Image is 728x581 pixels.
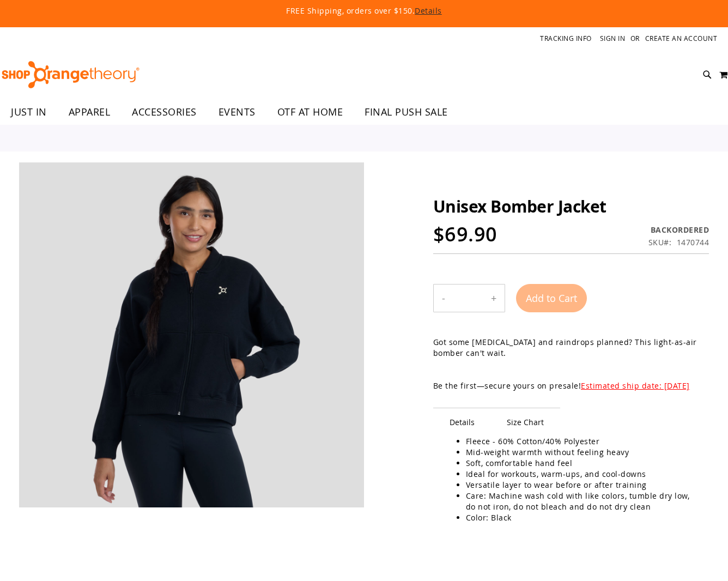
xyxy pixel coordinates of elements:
[648,225,709,235] div: Availability
[466,447,698,458] li: Mid-weight warmth without feeling heavy
[483,285,505,312] button: Increase product quantity
[433,337,709,359] p: Got some [MEDICAL_DATA] and raindrops planned? This light-as-air bomber can't wait.
[219,100,256,124] span: EVENTS
[19,162,364,507] img: main product photo
[581,380,690,391] span: Estimated ship date: [DATE]
[490,408,560,436] span: Size Chart
[600,34,626,43] a: Sign In
[132,100,197,124] span: ACCESSORIES
[433,380,709,391] p: Be the first—secure yours on presale!
[453,285,483,311] input: Product quantity
[433,221,498,247] span: $69.90
[41,5,687,16] p: FREE Shipping, orders over $150.
[648,237,672,247] strong: SKU
[466,469,698,480] li: Ideal for workouts, warm-ups, and cool-downs
[11,100,47,124] span: JUST IN
[266,100,354,125] a: OTF AT HOME
[466,512,698,523] li: Color: Black
[365,100,448,124] span: FINAL PUSH SALE
[433,408,491,436] span: Details
[354,100,459,125] a: FINAL PUSH SALE
[540,34,592,43] a: Tracking Info
[121,100,208,125] a: ACCESSORIES
[466,480,698,491] li: Versatile layer to wear before or after training
[466,491,698,512] li: Care: Machine wash cold with like colors, tumble dry low, do not iron, do not bleach and do not d...
[466,436,698,447] li: Fleece - 60% Cotton/40% Polyester
[415,5,442,16] a: Details
[677,237,709,248] div: 1470744
[645,34,718,43] a: Create an Account
[58,100,122,125] a: APPAREL
[433,195,606,217] span: Unisex Bomber Jacket
[434,285,453,312] button: Decrease product quantity
[277,100,343,124] span: OTF AT HOME
[69,100,111,124] span: APPAREL
[466,458,698,469] li: Soft, comfortable hand feel
[648,225,709,235] div: Backordered
[208,100,266,125] a: EVENTS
